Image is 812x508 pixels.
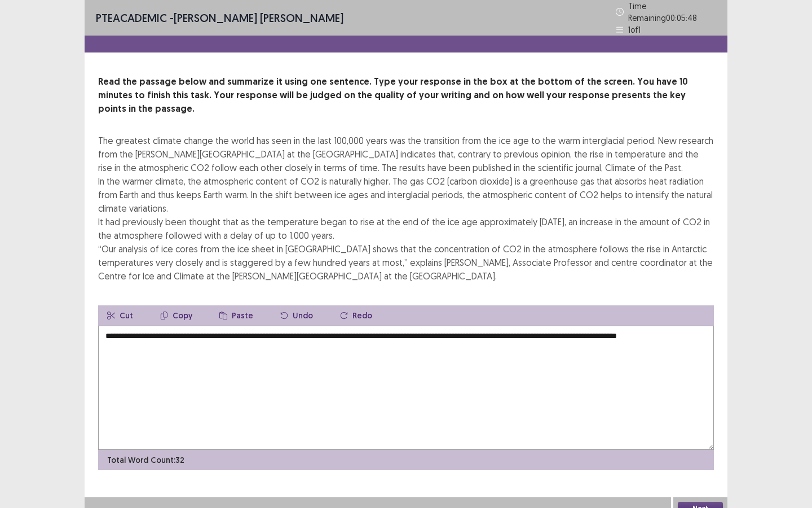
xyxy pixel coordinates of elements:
[151,305,201,326] button: Copy
[271,305,322,326] button: Undo
[107,454,184,466] p: Total Word Count: 32
[96,11,167,25] span: PTE academic
[210,305,262,326] button: Paste
[98,134,714,283] div: The greatest climate change the world has seen in the last 100,000 years was the transition from ...
[96,10,343,27] p: - [PERSON_NAME] [PERSON_NAME]
[98,75,714,116] p: Read the passage below and summarize it using one sentence. Type your response in the box at the ...
[98,305,142,326] button: Cut
[628,24,641,36] p: 1 of 1
[331,305,381,326] button: Redo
